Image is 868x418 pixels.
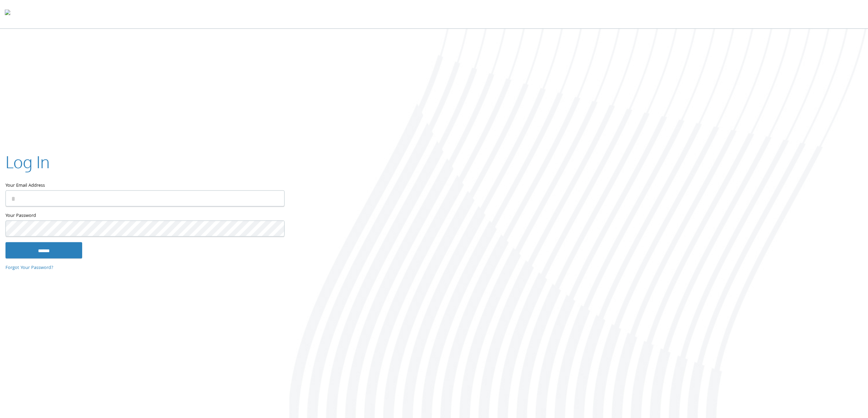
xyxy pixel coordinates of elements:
keeper-lock: Open Keeper Popup [271,224,279,233]
img: todyl-logo-dark.svg [5,7,10,21]
h2: Log In [5,150,50,173]
a: Forgot Your Password? [5,265,53,272]
label: Your Password [5,212,284,221]
keeper-lock: Open Keeper Popup [271,194,279,202]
